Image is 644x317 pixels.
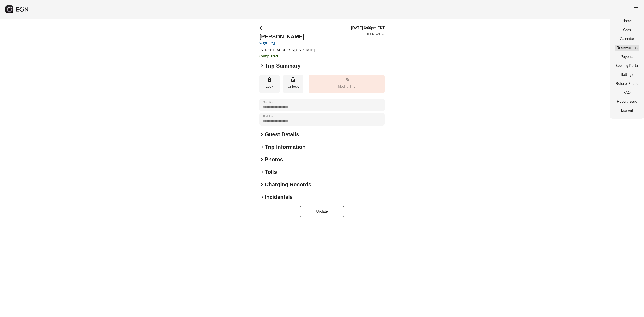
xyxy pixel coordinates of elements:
[615,108,639,113] a: Log out
[265,168,277,176] h2: Tolls
[633,6,639,11] span: menu
[267,77,272,82] span: lock
[300,206,344,217] button: Update
[259,54,315,59] h3: Completed
[615,72,639,77] a: Settings
[615,99,639,104] a: Report Issue
[615,45,639,51] a: Reservations
[259,75,280,93] button: Lock
[351,25,385,31] h3: [DATE] 6:00pm EDT
[615,54,639,60] a: Payouts
[259,144,265,150] span: keyboard_arrow_right
[265,143,306,151] h2: Trip Information
[259,169,265,175] span: keyboard_arrow_right
[285,84,301,89] p: Unlock
[259,33,315,40] h2: [PERSON_NAME]
[615,81,639,86] a: Refer a Friend
[367,32,385,37] p: ID # 52169
[259,25,265,31] span: arrow_back_ios
[265,131,299,138] h2: Guest Details
[265,156,283,163] h2: Photos
[615,90,639,95] a: FAQ
[615,18,639,24] a: Home
[259,194,265,200] span: keyboard_arrow_right
[259,47,315,53] p: [STREET_ADDRESS][US_STATE]
[615,27,639,33] a: Cars
[283,75,303,93] button: Unlock
[615,36,639,42] a: Calendar
[265,62,301,69] h2: Trip Summary
[265,194,293,201] h2: Incidentals
[259,157,265,162] span: keyboard_arrow_right
[615,63,639,68] a: Booking Portal
[262,84,277,89] p: Lock
[259,132,265,137] span: keyboard_arrow_right
[290,77,296,82] span: lock_open
[259,63,265,68] span: keyboard_arrow_right
[259,182,265,187] span: keyboard_arrow_right
[265,181,311,188] h2: Charging Records
[259,41,315,47] a: Y55UGL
